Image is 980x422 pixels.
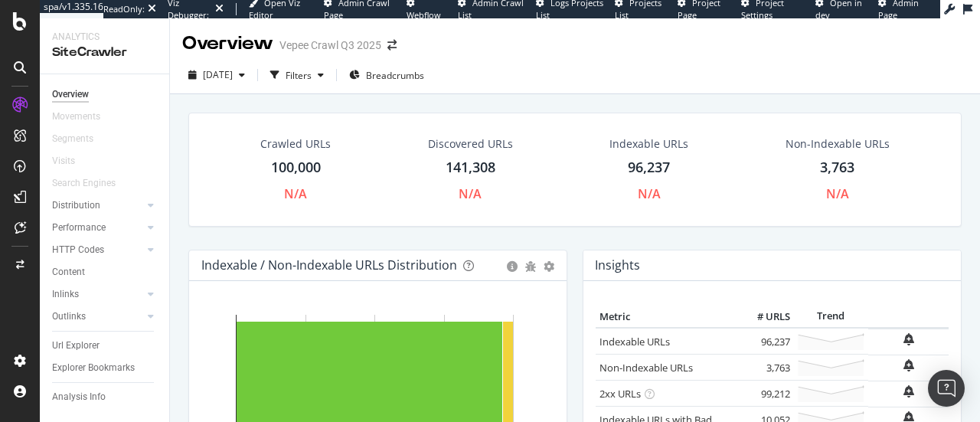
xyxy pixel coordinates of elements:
a: Inlinks [52,286,143,303]
div: 96,237 [628,158,670,178]
div: Distribution [52,198,100,214]
a: Outlinks [52,309,143,325]
div: Overview [182,31,273,57]
th: Trend [794,306,868,329]
th: Metric [596,306,733,329]
div: Visits [52,153,75,169]
div: bell-plus [903,385,914,397]
div: arrow-right-arrow-left [387,40,397,51]
a: Performance [52,220,143,236]
a: Overview [52,87,158,103]
a: Url Explorer [52,338,158,354]
div: 141,308 [446,158,495,178]
a: Search Engines [52,175,131,191]
div: N/A [638,185,661,203]
span: 2025 Jul. 24th [203,68,233,81]
a: Analysis Info [52,389,158,405]
th: # URLS [733,306,794,329]
a: 2xx URLs [599,387,641,401]
div: Analytics [52,31,157,44]
div: Outlinks [52,309,86,325]
a: HTTP Codes [52,242,143,258]
div: gear [544,261,554,272]
a: Non-Indexable URLs [599,361,693,375]
div: bug [525,261,536,272]
div: Vepee Crawl Q3 2025 [279,38,381,53]
a: Explorer Bookmarks [52,360,158,376]
div: Open Intercom Messenger [928,370,965,407]
div: Discovered URLs [428,136,513,152]
div: ReadOnly: [103,3,145,15]
div: Explorer Bookmarks [52,360,135,376]
button: Filters [264,63,330,87]
div: Non-Indexable URLs [786,136,890,152]
td: 99,212 [733,381,794,407]
div: Content [52,264,85,280]
div: 100,000 [271,158,321,178]
a: Segments [52,131,109,147]
span: Breadcrumbs [366,69,424,82]
div: Segments [52,131,93,147]
div: Performance [52,220,106,236]
div: circle-info [507,261,518,272]
div: HTTP Codes [52,242,104,258]
div: bell-plus [903,333,914,345]
div: bell-plus [903,359,914,371]
div: Search Engines [52,175,116,191]
div: Filters [286,69,312,82]
a: Content [52,264,158,280]
div: SiteCrawler [52,44,157,61]
div: Indexable URLs [609,136,688,152]
td: 3,763 [733,355,794,381]
a: Distribution [52,198,143,214]
h4: Insights [595,255,640,276]
div: Movements [52,109,100,125]
a: Movements [52,109,116,125]
div: N/A [459,185,482,203]
button: Breadcrumbs [343,63,430,87]
div: Overview [52,87,89,103]
a: Indexable URLs [599,335,670,348]
button: [DATE] [182,63,251,87]
div: N/A [826,185,849,203]
div: Crawled URLs [260,136,331,152]
div: 3,763 [820,158,854,178]
div: N/A [284,185,307,203]
div: Indexable / Non-Indexable URLs Distribution [201,257,457,273]
td: 96,237 [733,328,794,355]
a: Visits [52,153,90,169]
div: Url Explorer [52,338,100,354]
span: Webflow [407,9,441,21]
div: Analysis Info [52,389,106,405]
div: Inlinks [52,286,79,303]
